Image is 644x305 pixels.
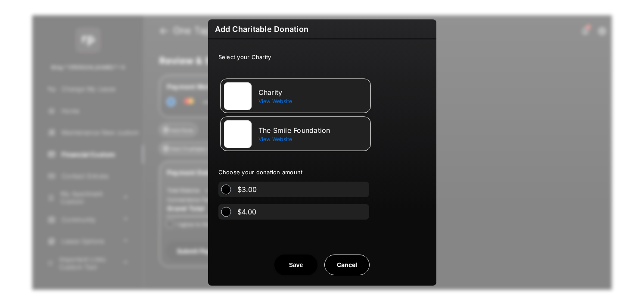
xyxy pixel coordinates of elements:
[224,120,252,148] img: 60a4e704de28d0.46954840569.jpg
[208,19,436,39] h2: Add Charitable Donation
[237,208,257,216] label: $4.00
[237,185,257,194] label: $3.00
[258,88,367,96] div: Charity
[258,98,292,104] span: View Website
[218,53,271,60] span: Select your Charity
[274,255,317,275] button: Save
[258,126,367,134] div: The Smile Foundation
[218,169,303,176] span: Choose your donation amount
[258,136,292,142] span: View Website
[324,255,370,275] button: Cancel
[224,82,252,110] img: 6166e316ccff43.52484057208.jpg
